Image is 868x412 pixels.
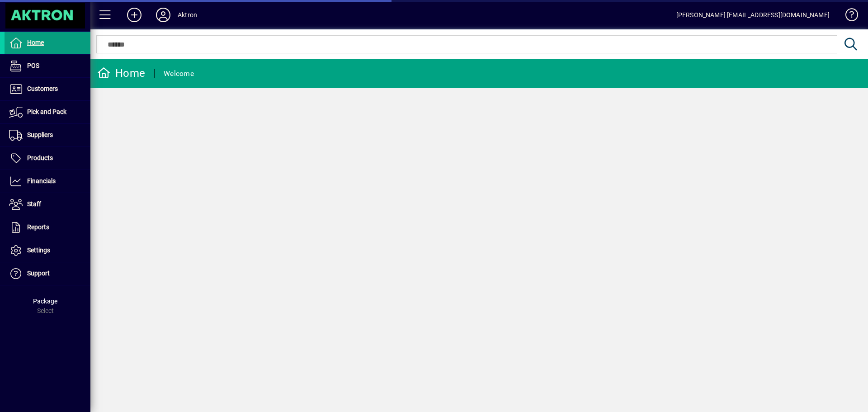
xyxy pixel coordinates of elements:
span: POS [27,62,39,69]
span: Reports [27,223,49,231]
span: Products [27,154,53,161]
span: Suppliers [27,131,53,138]
span: Support [27,270,50,277]
span: Customers [27,85,58,92]
a: Customers [5,78,90,100]
span: Package [33,298,57,305]
a: Suppliers [5,124,90,147]
a: Support [5,262,90,285]
div: Home [97,66,145,81]
div: Aktron [178,8,197,22]
a: Financials [5,170,90,193]
a: Settings [5,239,90,262]
span: Financials [27,177,56,185]
span: Home [27,39,44,46]
span: Settings [27,246,50,254]
div: [PERSON_NAME] [EMAIL_ADDRESS][DOMAIN_NAME] [676,8,830,22]
a: Knowledge Base [839,2,857,31]
span: Staff [27,200,41,208]
span: Pick and Pack [27,108,66,115]
a: Products [5,147,90,170]
a: POS [5,55,90,77]
button: Profile [149,7,178,23]
a: Pick and Pack [5,101,90,123]
div: Welcome [164,66,194,81]
a: Staff [5,193,90,216]
button: Add [120,7,149,23]
a: Reports [5,216,90,239]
